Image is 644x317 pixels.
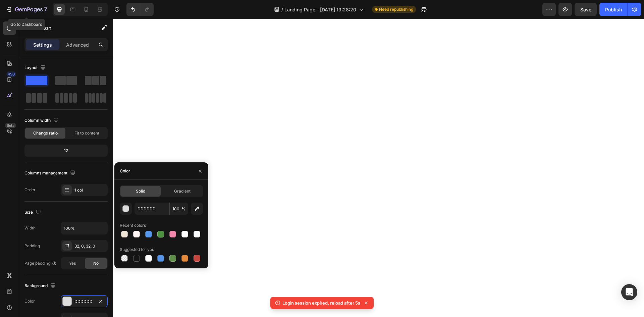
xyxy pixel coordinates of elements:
[135,203,169,215] input: Eg: FFFFFF
[580,7,591,12] span: Save
[24,281,57,290] div: Background
[282,300,360,306] p: Login session expired, reload after 5s
[605,6,622,13] div: Publish
[24,208,42,217] div: Size
[120,247,154,253] div: Suggested for you
[181,206,185,212] span: %
[74,130,99,136] span: Fit to content
[33,41,52,48] p: Settings
[24,187,36,193] div: Order
[33,130,58,136] span: Change ratio
[136,188,145,194] span: Solid
[24,116,60,125] div: Column width
[69,260,76,266] span: Yes
[66,41,89,48] p: Advanced
[126,3,154,16] div: Undo/Redo
[26,146,106,155] div: 12
[93,260,99,266] span: No
[120,222,146,228] div: Recent colors
[24,260,57,266] div: Page padding
[33,24,88,32] p: Section
[24,298,35,304] div: Color
[284,6,356,13] span: Landing Page - [DATE] 19:28:20
[3,3,50,16] button: 7
[174,188,191,194] span: Gradient
[379,6,413,12] span: Need republishing
[61,222,107,234] input: Auto
[599,3,628,16] button: Publish
[575,3,597,16] button: Save
[44,5,47,13] p: 7
[24,225,36,231] div: Width
[74,187,106,193] div: 1 col
[621,284,637,300] div: Open Intercom Messenger
[281,6,283,13] span: /
[113,19,644,317] iframe: To enrich screen reader interactions, please activate Accessibility in Grammarly extension settings
[24,169,77,178] div: Columns management
[74,243,106,249] div: 32, 0, 32, 0
[6,71,16,77] div: 450
[24,63,47,72] div: Layout
[120,168,130,174] div: Color
[5,123,16,128] div: Beta
[74,299,94,305] div: DDDDDD
[24,243,40,249] div: Padding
